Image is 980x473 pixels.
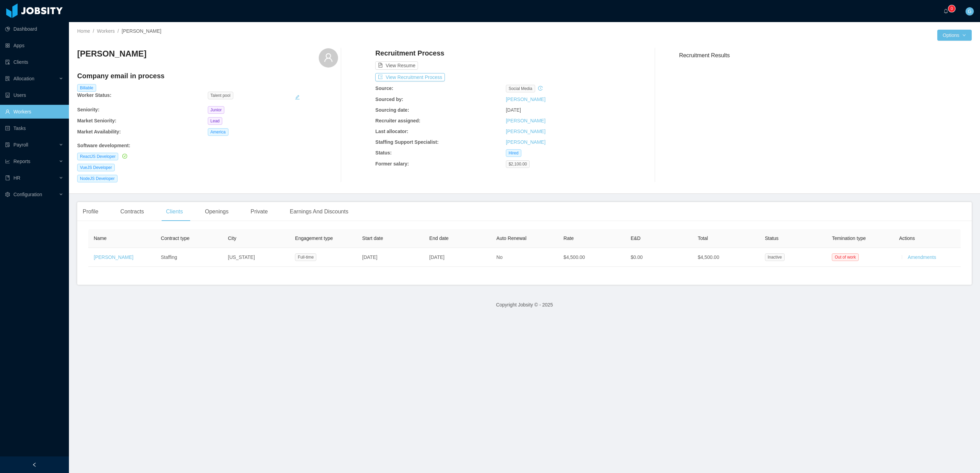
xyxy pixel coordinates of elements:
[5,76,10,81] i: icon: solution
[491,248,558,267] td: No
[295,92,300,103] button: edit
[899,235,915,241] span: Actions
[69,293,980,317] footer: Copyright Jobsity © - 2025
[122,154,127,159] i: icon: check-circle
[5,175,10,180] i: icon: book
[558,248,625,267] td: $4,500.00
[908,254,936,260] a: Amendments
[208,92,233,99] span: Talent pool
[832,235,866,241] span: Temination type
[362,235,383,241] span: Start date
[77,71,338,81] h4: Company email in process
[5,22,63,36] a: icon: pie-chartDashboard
[208,128,228,136] span: America
[362,254,377,260] span: [DATE]
[200,202,234,221] div: Openings
[5,88,63,102] a: icon: robotUsers
[77,118,116,123] b: Market Seniority:
[375,129,408,134] b: Last allocator:
[765,253,785,261] span: Inactive
[77,48,146,59] h3: [PERSON_NAME]
[506,118,545,123] a: [PERSON_NAME]
[692,248,759,267] td: $4,500.00
[5,55,63,69] a: icon: auditClients
[375,118,420,123] b: Recruiter assigned:
[161,254,177,260] span: Staffing
[208,106,225,114] span: Junior
[506,149,521,157] span: Hired
[122,28,161,34] span: [PERSON_NAME]
[375,85,393,91] b: Source:
[208,117,223,125] span: Lead
[324,53,333,62] i: icon: user
[295,253,316,261] span: Full-time
[94,235,106,241] span: Name
[13,76,34,81] span: Allocation
[77,153,118,160] span: ReactJS Developer
[506,85,535,92] span: social media
[94,254,133,260] a: [PERSON_NAME]
[506,129,545,134] a: [PERSON_NAME]
[77,92,111,98] b: Worker Status:
[5,142,10,147] i: icon: file-protect
[13,142,28,148] span: Payroll
[77,28,90,34] a: Home
[429,254,445,260] span: [DATE]
[245,202,273,221] div: Private
[5,192,10,197] i: icon: setting
[968,7,972,16] span: G
[631,235,641,241] span: E&D
[77,202,104,221] div: Profile
[563,235,574,241] span: Rate
[375,97,403,102] b: Sourced by:
[506,107,521,113] span: [DATE]
[679,51,972,60] h3: Recruitment Results
[77,143,130,148] b: Software development :
[538,86,543,91] i: icon: history
[506,160,530,168] span: $2,100.00
[5,121,63,135] a: icon: profileTasks
[506,97,545,102] a: [PERSON_NAME]
[5,105,63,119] a: icon: userWorkers
[943,9,948,13] i: icon: bell
[284,202,354,221] div: Earnings And Discounts
[121,153,127,159] a: icon: check-circle
[375,150,391,155] b: Status:
[429,235,449,241] span: End date
[13,192,42,197] span: Configuration
[118,28,119,34] span: /
[77,129,121,134] b: Market Availability:
[115,202,149,221] div: Contracts
[497,235,527,241] span: Auto Renewal
[937,30,972,41] button: Optionsicon: down
[5,39,63,52] a: icon: appstoreApps
[375,161,409,167] b: Former salary:
[161,202,188,221] div: Clients
[698,235,708,241] span: Total
[375,63,418,68] a: icon: file-textView Resume
[506,139,545,145] a: [PERSON_NAME]
[375,139,439,145] b: Staffing Support Specialist:
[375,73,445,81] button: icon: exportView Recruitment Process
[832,253,858,261] span: Out of work
[631,254,643,260] span: $0.00
[77,164,115,171] span: VueJS Developer
[13,159,30,164] span: Reports
[13,175,20,181] span: HR
[5,159,10,164] i: icon: line-chart
[77,84,96,92] span: Billable
[161,235,190,241] span: Contract type
[295,235,333,241] span: Engagement type
[97,28,115,34] a: Workers
[765,235,779,241] span: Status
[223,248,290,267] td: [US_STATE]
[228,235,236,241] span: City
[77,107,100,112] b: Seniority:
[77,175,118,182] span: NodeJS Developer
[375,61,418,70] button: icon: file-textView Resume
[948,5,955,12] sup: 0
[375,74,445,80] a: icon: exportView Recruitment Process
[375,107,409,113] b: Sourcing date:
[93,28,94,34] span: /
